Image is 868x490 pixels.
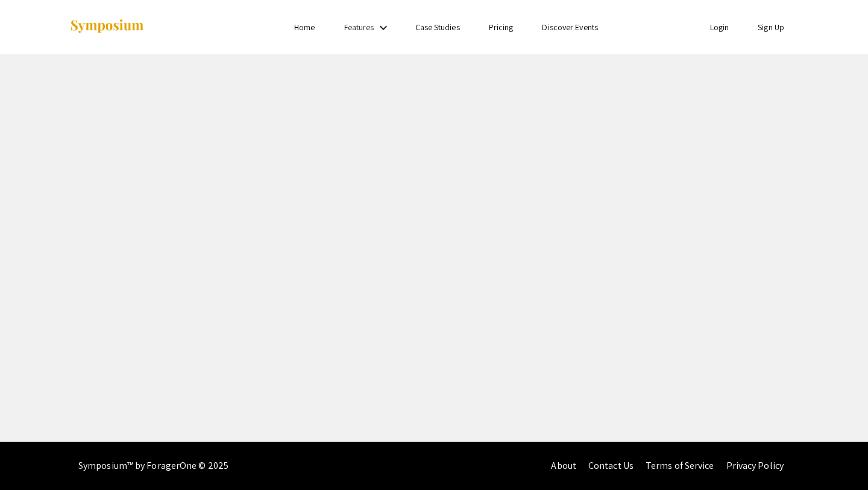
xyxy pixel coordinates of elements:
[551,459,576,472] a: About
[78,442,228,490] div: Symposium™ by ForagerOne © 2025
[726,459,784,472] a: Privacy Policy
[376,21,391,35] mat-icon: Expand Features list
[758,22,784,33] a: Sign Up
[344,22,374,33] a: Features
[489,22,514,33] a: Pricing
[588,459,634,472] a: Contact Us
[542,22,598,33] a: Discover Events
[710,22,729,33] a: Login
[294,22,315,33] a: Home
[646,459,714,472] a: Terms of Service
[415,22,460,33] a: Case Studies
[69,19,145,35] img: Symposium by ForagerOne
